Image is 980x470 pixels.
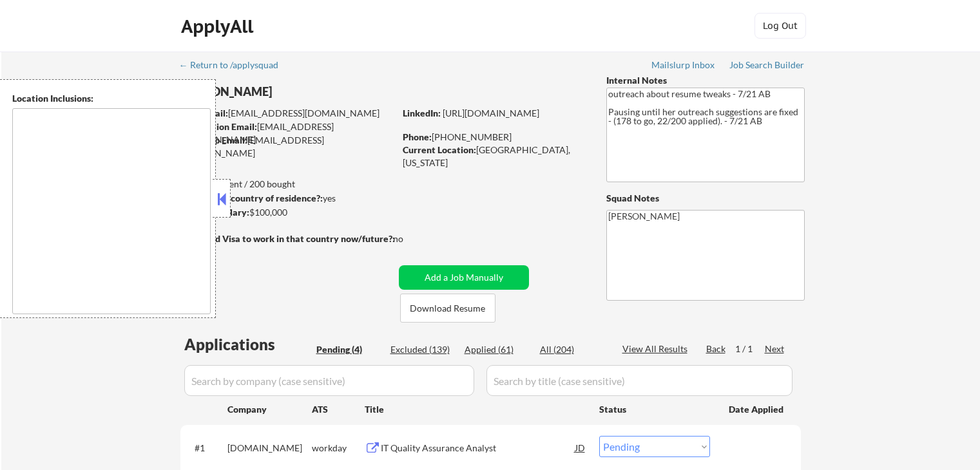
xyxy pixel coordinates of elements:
strong: Can work in country of residence?: [180,193,323,203]
strong: Will need Visa to work in that country now/future?: [180,233,395,244]
a: ← Return to /applysquad [179,60,291,73]
div: Applied (61) [465,343,529,356]
div: Company [227,403,312,416]
a: [URL][DOMAIN_NAME] [443,108,539,118]
div: Applications [184,337,312,352]
div: [EMAIL_ADDRESS][DOMAIN_NAME] [180,134,394,159]
div: #1 [195,442,217,455]
button: Download Resume [400,294,495,323]
div: Job Search Builder [729,61,805,70]
a: Job Search Builder [729,60,805,73]
input: Search by title (case sensitive) [486,365,793,396]
div: yes [180,192,390,205]
div: Excluded (139) [390,343,455,356]
button: Log Out [754,13,806,39]
div: [PHONE_NUMBER] [403,131,585,144]
div: Squad Notes [606,192,805,205]
div: [DOMAIN_NAME] [227,442,312,455]
div: workday [312,442,365,455]
div: [EMAIL_ADDRESS][DOMAIN_NAME] [181,120,394,146]
div: 1 / 1 [735,343,765,355]
div: ApplyAll [181,15,257,37]
div: 61 sent / 200 bought [180,178,394,191]
div: JD [574,436,587,459]
div: no [393,232,430,245]
div: Back [706,343,727,355]
input: Search by company (case sensitive) [184,365,474,396]
div: All (204) [540,343,604,356]
div: $100,000 [180,206,394,219]
div: Location Inclusions: [12,92,211,105]
div: Pending (4) [316,343,381,356]
a: Mailslurp Inbox [651,60,716,73]
button: Add a Job Manually [399,265,529,290]
div: Title [365,403,587,416]
strong: LinkedIn: [403,108,441,118]
strong: Phone: [403,131,432,142]
div: [EMAIL_ADDRESS][DOMAIN_NAME] [181,107,394,120]
div: Status [599,397,710,420]
div: ← Return to /applysquad [179,61,291,70]
div: [GEOGRAPHIC_DATA], [US_STATE] [403,144,585,169]
div: IT Quality Assurance Analyst [381,442,575,455]
div: ATS [312,403,365,416]
div: Date Applied [729,403,785,416]
div: Internal Notes [606,74,805,87]
strong: Current Location: [403,144,476,155]
div: Next [765,343,785,355]
div: [PERSON_NAME] [180,84,445,100]
div: Mailslurp Inbox [651,61,716,70]
div: View All Results [622,343,691,355]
